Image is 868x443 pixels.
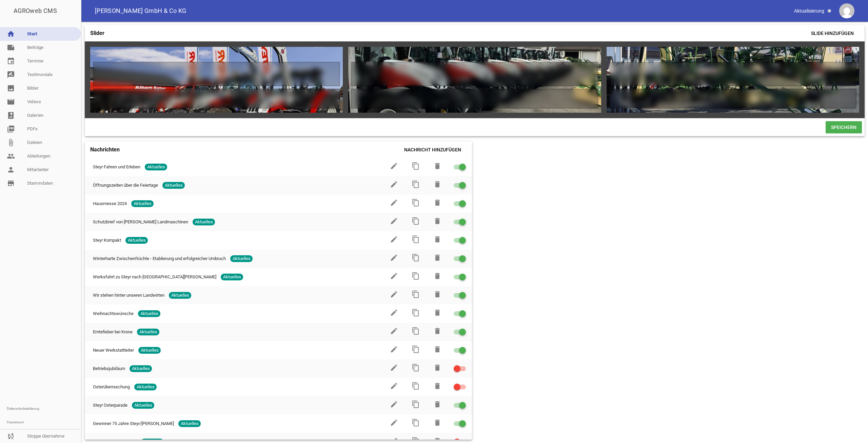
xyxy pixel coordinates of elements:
i: event [7,57,15,65]
span: [PERSON_NAME] GmbH & Co KG [95,8,186,14]
i: content_copy [412,272,420,280]
span: Aktuelles [138,347,161,354]
i: people [7,152,15,160]
i: delete [433,382,441,390]
span: Werksfahrt zu Steyr nach [GEOGRAPHIC_DATA][PERSON_NAME] [93,274,216,280]
a: edit [390,294,398,299]
i: person [7,166,15,174]
i: edit [390,235,398,243]
a: edit [390,276,398,281]
i: delete [433,235,441,243]
i: delete [433,254,441,262]
i: store_mall_directory [7,179,15,187]
i: content_copy [412,217,420,225]
a: edit [390,423,398,428]
i: edit [390,419,398,427]
span: Aktuelles [221,274,243,280]
span: Aktuelles [193,219,215,225]
i: edit [390,364,398,372]
i: edit [390,290,398,298]
span: Neuer Werkstattleiter [93,347,134,354]
span: Aktuelles [137,329,159,335]
i: delete [433,199,441,207]
i: sync_disabled [7,432,15,440]
i: edit [390,180,398,188]
span: Steyr Osterparade [93,402,127,409]
i: edit [390,254,398,262]
span: Wir stehen hinter unseren Landwirten [93,292,164,299]
i: content_copy [412,235,420,243]
span: Öffnungszeiten über die Feiertage [93,182,158,189]
span: Aktuelles [145,164,167,170]
a: edit [390,368,398,373]
a: edit [390,386,398,391]
i: delete [433,217,441,225]
i: image [7,84,15,92]
a: edit [390,203,398,208]
i: photo_album [7,111,15,119]
span: Aktuelles [230,255,253,262]
i: delete [433,290,441,298]
span: Betriebsjubiläum [93,365,125,372]
a: edit [390,313,398,318]
span: Aktuelles [130,365,152,372]
i: edit [390,400,398,408]
span: Nachricht hinzufügen [399,144,467,156]
i: edit [390,327,398,335]
a: edit [390,349,398,354]
span: Schutzbrief von [PERSON_NAME] Landmaschinen [93,219,188,225]
a: edit [390,221,398,226]
i: content_copy [412,400,420,408]
i: delete [433,364,441,372]
i: content_copy [412,254,420,262]
span: Osterüberraschung [93,384,130,390]
i: delete [433,400,441,408]
a: edit [390,166,398,171]
span: Aktuelles [138,310,160,317]
span: Aktuelles [125,237,148,244]
span: Aktuelles [132,402,154,409]
span: Winterharte Zwischenfrüchte - Etablierung und erfolgreicher Umbruch [93,255,226,262]
span: Aktuelles [178,420,201,427]
i: content_copy [412,419,420,427]
span: Weihnachtswünsche [93,310,134,317]
a: edit [390,239,398,244]
span: Steyr Kompakt [93,237,121,244]
i: content_copy [412,309,420,317]
h4: Slider [90,28,104,39]
i: attach_file [7,139,15,147]
i: home [7,30,15,38]
i: content_copy [412,382,420,390]
i: edit [390,345,398,353]
i: delete [433,327,441,335]
a: edit [390,404,398,409]
i: delete [433,345,441,353]
i: content_copy [412,364,420,372]
i: edit [390,217,398,225]
span: Aktuelles [131,200,154,207]
i: delete [433,419,441,427]
i: delete [433,309,441,317]
i: content_copy [412,180,420,188]
i: edit [390,162,398,170]
a: edit [390,331,398,336]
i: rate_review [7,71,15,79]
i: delete [433,272,441,280]
span: Gewinner 75 Jahre Steyr/[PERSON_NAME] [93,420,174,427]
span: Erntefieber bei Krone [93,329,133,335]
i: content_copy [412,290,420,298]
span: Hausmesse 2024 [93,200,127,207]
i: picture_as_pdf [7,125,15,133]
i: content_copy [412,327,420,335]
i: edit [390,382,398,390]
span: Speichern [826,121,862,133]
a: edit [390,258,398,263]
i: delete [433,162,441,170]
i: content_copy [412,199,420,207]
span: Aktuelles [162,182,185,189]
span: Steyr Fahren und Erleben [93,164,140,170]
i: note [7,43,15,52]
i: content_copy [412,345,420,353]
i: edit [390,309,398,317]
i: delete [433,180,441,188]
